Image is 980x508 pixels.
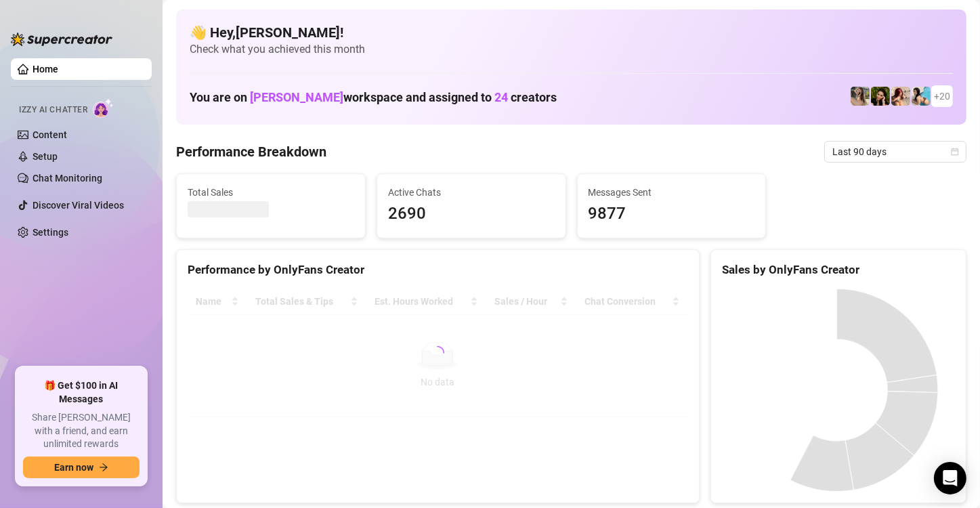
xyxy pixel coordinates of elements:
[33,173,102,184] a: Chat Monitoring
[19,104,87,117] span: Izzy AI Chatter
[33,129,67,140] a: Content
[431,346,444,360] span: loading
[190,23,953,42] h4: 👋 Hey, [PERSON_NAME] !
[190,42,953,57] span: Check what you achieved this month
[934,462,966,494] div: Open Intercom Messenger
[190,90,557,105] h1: You are on workspace and assigned to creators
[388,201,555,227] span: 2690
[33,200,124,211] a: Discover Viral Videos
[388,185,555,200] span: Active Chats
[188,185,354,200] span: Total Sales
[176,142,326,161] h4: Performance Breakdown
[951,148,959,156] span: calendar
[33,64,58,75] a: Home
[23,411,140,451] span: Share [PERSON_NAME] with a friend, and earn unlimited rewards
[99,463,108,472] span: arrow-right
[832,142,958,162] span: Last 90 days
[589,185,755,200] span: Messages Sent
[871,87,890,106] img: playfuldimples (@playfuldimples)
[722,261,955,279] div: Sales by OnlyFans Creator
[912,87,931,106] img: North (@northnattvip)
[23,457,140,478] button: Earn nowarrow-right
[494,90,508,104] span: 24
[54,462,93,473] span: Earn now
[250,90,343,104] span: [PERSON_NAME]
[891,87,910,106] img: North (@northnattfree)
[851,87,870,106] img: emilylou (@emilyylouu)
[23,379,140,406] span: 🎁 Get $100 in AI Messages
[188,261,688,279] div: Performance by OnlyFans Creator
[33,227,68,238] a: Settings
[589,201,755,227] span: 9877
[11,33,112,46] img: logo-BBDzfeDw.svg
[93,98,114,118] img: AI Chatter
[934,89,950,104] span: + 20
[33,151,58,162] a: Setup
